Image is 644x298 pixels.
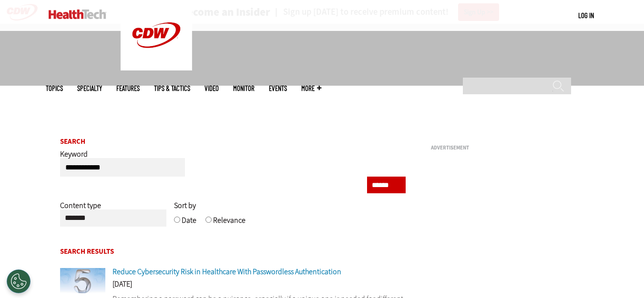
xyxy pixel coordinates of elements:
[578,10,594,20] div: User menu
[174,200,196,210] span: Sort by
[213,215,245,232] label: Relevance
[182,215,196,232] label: Date
[60,268,105,293] img: five
[60,149,88,166] label: Keyword
[7,269,31,293] div: Cookies Settings
[60,248,406,255] h2: Search Results
[431,154,574,273] iframe: advertisement
[121,63,192,73] a: CDW
[112,267,341,277] a: Reduce Cybersecurity Risk in Healthcare With Passwordless Authentication
[204,85,219,92] a: Video
[116,85,140,92] a: Features
[46,85,63,92] span: Topics
[60,138,406,145] h2: Search
[49,10,106,19] img: Home
[7,269,31,293] button: Open Preferences
[77,85,102,92] span: Specialty
[301,85,321,92] span: More
[269,85,287,92] a: Events
[578,11,594,20] a: Log in
[233,85,255,92] a: MonITor
[60,280,406,293] div: [DATE]
[431,145,574,150] h3: Advertisement
[154,85,190,92] a: Tips & Tactics
[60,200,101,218] label: Content type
